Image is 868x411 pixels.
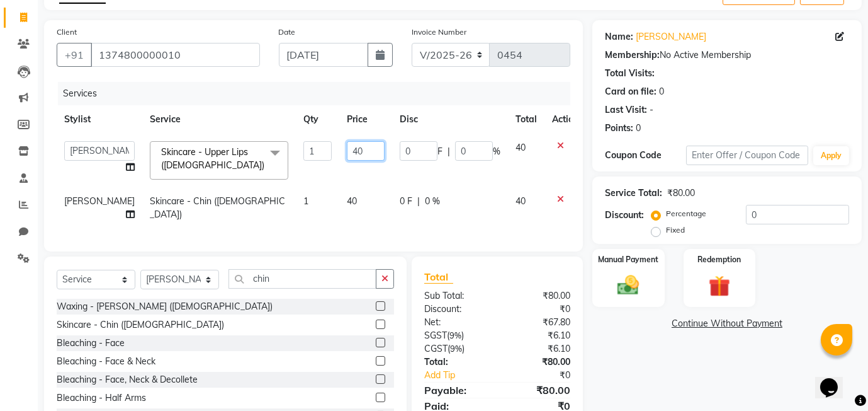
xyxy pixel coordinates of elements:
span: Skincare - Chin ([DEMOGRAPHIC_DATA]) [150,195,285,220]
span: 1 [303,195,308,207]
label: Fixed [666,224,685,236]
div: Services [58,82,580,105]
span: 0 F [400,195,412,208]
span: CGST [424,343,448,354]
th: Action [544,105,586,134]
a: [PERSON_NAME] [636,30,706,43]
div: Bleaching - Face, Neck & Decollete [57,373,198,386]
div: Bleaching - Half Arms [57,391,146,405]
label: Date [279,26,296,38]
th: Price [339,105,392,134]
span: [PERSON_NAME] [64,195,135,207]
iframe: chat widget [815,361,855,398]
div: ₹80.00 [497,356,580,369]
label: Manual Payment [598,254,658,265]
img: _cash.svg [611,273,646,298]
div: Discount: [605,209,644,222]
div: ₹6.10 [497,329,580,342]
div: Total Visits: [605,67,655,80]
img: _gift.svg [702,273,737,300]
button: +91 [57,43,92,67]
div: Total: [415,356,497,369]
div: Discount: [415,303,497,316]
div: Card on file: [605,85,657,98]
input: Enter Offer / Coupon Code [686,146,808,165]
div: 0 [636,122,641,135]
div: Net: [415,316,497,329]
th: Stylist [57,105,142,134]
label: Invoice Number [412,26,466,38]
div: 0 [659,85,664,98]
div: Membership: [605,49,660,62]
span: 40 [347,195,357,207]
div: ₹67.80 [497,316,580,329]
a: Continue Without Payment [595,317,859,330]
div: - [650,103,653,117]
div: Name: [605,30,633,43]
div: Coupon Code [605,149,686,162]
div: ₹0 [511,369,580,382]
div: Waxing - [PERSON_NAME] ([DEMOGRAPHIC_DATA]) [57,300,273,313]
div: Bleaching - Face & Neck [57,355,155,368]
input: Search or Scan [228,269,376,289]
div: ( ) [415,342,497,356]
div: ₹0 [497,303,580,316]
span: 40 [516,142,526,153]
span: | [448,145,450,158]
span: Skincare - Upper Lips ([DEMOGRAPHIC_DATA]) [161,146,264,171]
div: Service Total: [605,187,662,200]
th: Service [142,105,296,134]
span: F [437,145,442,158]
div: ₹80.00 [497,383,580,398]
span: SGST [424,330,447,341]
th: Total [508,105,544,134]
div: No Active Membership [605,49,849,62]
a: Add Tip [415,369,511,382]
div: Payable: [415,383,497,398]
div: Sub Total: [415,289,497,303]
input: Search by Name/Mobile/Email/Code [91,43,260,67]
div: ₹6.10 [497,342,580,356]
div: Points: [605,122,633,135]
div: ( ) [415,329,497,342]
div: Bleaching - Face [57,337,125,350]
a: x [264,159,270,171]
div: Skincare - Chin ([DEMOGRAPHIC_DATA]) [57,318,224,332]
span: 40 [516,195,526,207]
span: % [493,145,500,158]
span: | [417,195,420,208]
div: Last Visit: [605,103,647,117]
label: Percentage [666,208,706,219]
div: ₹80.00 [497,289,580,303]
span: Total [424,270,453,284]
th: Qty [296,105,339,134]
label: Client [57,26,77,38]
button: Apply [813,146,849,165]
span: 9% [450,344,462,354]
span: 0 % [425,195,440,208]
span: 9% [449,330,461,340]
div: ₹80.00 [667,187,695,200]
label: Redemption [697,254,741,265]
th: Disc [392,105,508,134]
